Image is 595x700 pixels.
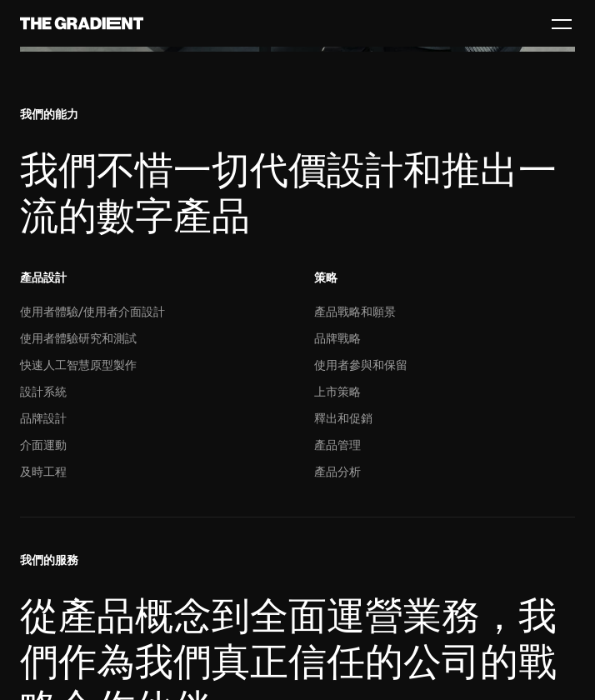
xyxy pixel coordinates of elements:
div: 品牌設計 [20,409,67,427]
div: 產品戰略和願景 [314,302,396,321]
div: 介面運動 [20,436,67,454]
div: 策略 [314,270,337,287]
strong: 產品設計 [20,270,67,285]
div: 及時工程 [20,462,67,481]
div: 設計系統 [20,382,67,401]
div: 使用者體驗研究和測試 [20,329,137,347]
div: 我們的能力 [20,107,78,123]
div: 使用者體驗/使用者介面設計 [20,302,165,321]
div: 品牌戰略 [314,329,361,347]
div: 我們的服務 [20,552,78,569]
div: 產品分析 [314,462,361,481]
div: 快速人工智慧原型製作 [20,356,137,374]
div: 釋出和促銷 [314,409,372,427]
div: 使用者參與和保留 [314,356,407,374]
h2: 我們不惜一切代價設計和推出一流的數字產品 [20,150,575,242]
div: 產品管理 [314,436,361,454]
div: 上市策略 [314,382,361,401]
